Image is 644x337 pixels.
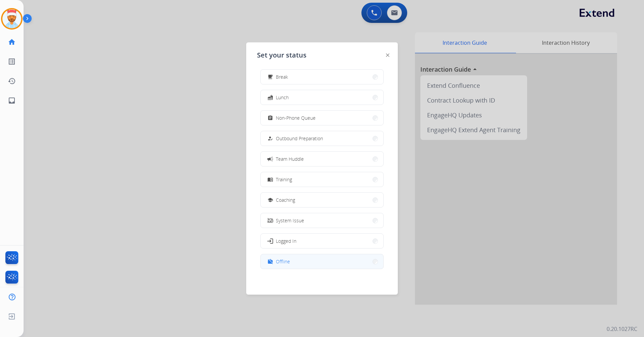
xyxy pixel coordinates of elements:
[607,325,637,333] p: 0.20.1027RC
[276,237,296,245] span: Logged In
[276,176,292,183] span: Training
[267,95,273,100] mat-icon: fastfood
[261,152,383,166] button: Team Huddle
[276,155,304,162] span: Team Huddle
[261,193,383,207] button: Coaching
[276,135,323,142] span: Outbound Preparation
[276,94,289,101] span: Lunch
[276,196,295,203] span: Coaching
[267,74,273,80] mat-icon: free_breakfast
[8,38,16,46] mat-icon: home
[261,70,383,84] button: Break
[276,217,304,224] span: System Issue
[257,50,307,60] span: Set your status
[267,155,273,162] mat-icon: campaign
[267,177,273,182] mat-icon: menu_book
[261,90,383,105] button: Lunch
[8,97,16,105] mat-icon: inbox
[261,111,383,125] button: Non-Phone Queue
[267,115,273,121] mat-icon: assignment
[267,136,273,141] mat-icon: how_to_reg
[261,254,383,269] button: Offline
[2,9,21,28] img: avatar
[276,114,316,121] span: Non-Phone Queue
[267,259,273,264] mat-icon: work_off
[276,258,290,265] span: Offline
[386,53,389,57] img: close-button
[267,218,273,223] mat-icon: phonelink_off
[261,213,383,228] button: System Issue
[267,197,273,203] mat-icon: school
[8,58,16,66] mat-icon: list_alt
[267,237,273,244] mat-icon: login
[261,131,383,146] button: Outbound Preparation
[261,172,383,187] button: Training
[261,234,383,248] button: Logged In
[276,73,288,80] span: Break
[8,77,16,85] mat-icon: history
